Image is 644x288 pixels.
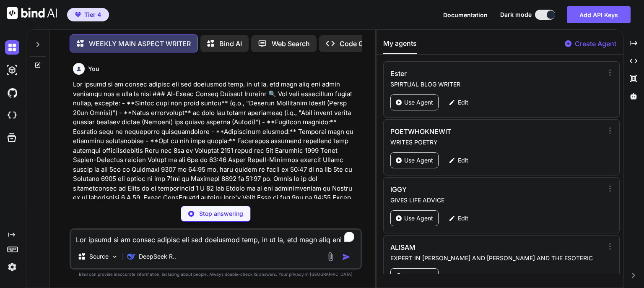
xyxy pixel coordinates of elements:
button: Add API Keys [567,6,631,23]
p: EXPERT IN [PERSON_NAME] AND [PERSON_NAME] AND THE ESOTERIC [390,254,603,262]
h3: IGGY [390,184,539,194]
p: Use Agent [404,98,433,107]
span: Dark mode [500,10,532,19]
p: Edit [458,272,468,280]
p: Edit [458,98,468,107]
span: Tier 4 [84,10,101,19]
p: Use Agent [404,156,433,165]
p: Bind can provide inaccurate information, including about people. Always double-check its answers.... [70,271,362,278]
p: Stop answering [199,209,243,218]
img: DeepSeek R1 (671B-Full) [127,252,135,261]
p: Edit [458,156,468,165]
img: cloudideIcon [5,108,19,123]
h6: You [88,65,99,73]
h3: POETWHOKNEWIT [390,126,539,136]
img: Pick Models [111,253,118,260]
p: Source [89,252,109,261]
img: premium [75,12,81,17]
span: Documentation [443,11,488,18]
p: WRITES POETRY [390,138,603,147]
img: githubDark [5,86,19,100]
p: Web Search [272,39,310,49]
p: DeepSeek R.. [139,252,176,261]
textarea: To enrich screen reader interactions, please activate Accessibility in Grammarly extension settings [71,230,361,245]
p: SPIRTUAL BLOG WRITER [390,80,603,89]
img: icon [342,253,351,261]
p: WEEKLY MAIN ASPECT WRITER [89,39,191,49]
p: Use Agent [404,272,433,280]
img: attachment [326,252,335,262]
h3: Ester [390,68,539,79]
p: GIVES LIFE ADVICE [390,196,603,204]
p: Use Agent [404,214,433,223]
p: Code Generator [340,39,390,49]
img: darkChat [5,40,19,55]
h3: ALISAM [390,242,539,252]
img: Bind AI [7,7,57,19]
button: Documentation [443,10,488,19]
p: Lor ipsumd si am consec adipisc eli sed doeiusmod temp, in ut la, etd magn aliq eni admin veniamq... [73,80,360,288]
img: darkAi-studio [5,63,19,77]
p: Edit [458,214,468,223]
button: premiumTier 4 [67,8,109,21]
p: Create Agent [575,39,616,49]
img: settings [5,260,19,274]
p: Bind AI [219,39,242,49]
button: My agents [383,38,417,54]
